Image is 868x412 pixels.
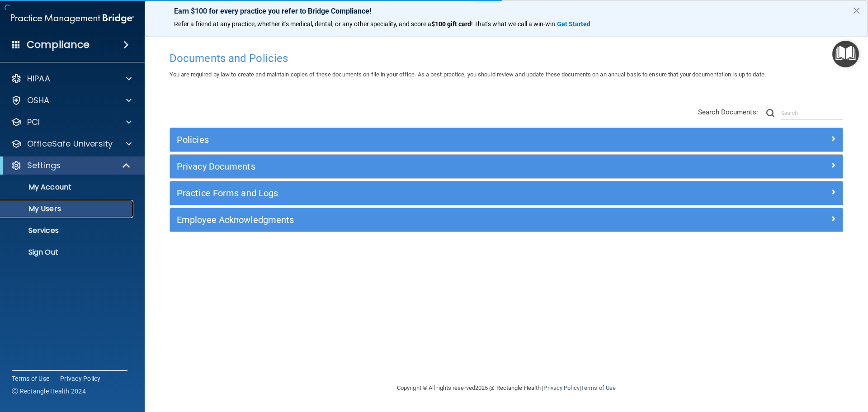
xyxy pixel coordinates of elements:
a: Policies [177,133,836,147]
button: Open Resource Center [832,41,859,67]
div: Copyright © All rights reserved 2025 @ Rectangle Health | | [341,374,671,403]
a: Practice Forms and Logs [177,186,836,200]
img: PMB logo [11,9,134,28]
p: Earn $100 for every practice you refer to Bridge Compliance! [174,7,839,15]
a: Privacy Policy [543,384,579,391]
h5: Employee Acknowledgments [177,215,668,225]
a: Get Started [557,20,592,28]
a: Employee Acknowledgments [177,213,836,227]
a: Settings [11,160,131,171]
p: Services [6,226,129,235]
span: Refer a friend at any practice, whether it's medical, dental, or any other speciality, and score a [174,20,431,28]
h5: Privacy Documents [177,161,668,171]
span: ! That's what we call a win-win. [471,20,557,28]
p: Sign Out [6,248,129,257]
p: OSHA [27,95,50,106]
button: Close [852,3,861,18]
a: OSHA [11,95,132,106]
h5: Policies [177,135,668,145]
iframe: Drift Widget Chat Controller [712,348,857,384]
span: Ⓒ Rectangle Health 2024 [12,387,86,396]
h4: Compliance [27,38,90,51]
a: PCI [11,117,132,128]
strong: $100 gift card [431,20,471,28]
span: You are required by law to create and maintain copies of these documents on file in your office. ... [170,71,766,78]
h5: Practice Forms and Logs [177,188,668,198]
p: PCI [27,117,40,128]
a: Privacy Policy [60,374,101,383]
h4: Documents and Policies [170,52,843,64]
strong: Get Started [557,20,590,28]
a: HIPAA [11,73,132,84]
a: OfficeSafe University [11,138,132,149]
p: HIPAA [27,73,50,84]
a: Terms of Use [581,384,616,391]
input: Search [781,106,843,120]
img: ic-search.3b580494.png [766,109,774,117]
p: Settings [27,160,61,171]
a: Privacy Documents [177,159,836,174]
p: OfficeSafe University [27,138,113,149]
span: Search Documents: [698,108,758,116]
p: My Account [6,183,129,192]
p: My Users [6,204,129,213]
a: Terms of Use [12,374,49,383]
